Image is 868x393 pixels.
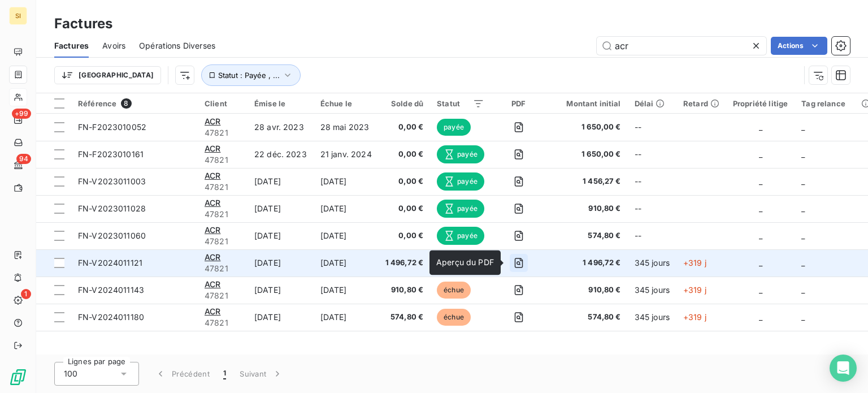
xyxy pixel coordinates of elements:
[205,116,220,126] span: ACR
[759,204,762,213] span: _
[205,209,241,220] span: 47821
[12,109,31,119] span: +99
[248,249,314,277] td: [DATE]
[78,285,144,295] span: FN-V2024011143
[759,149,762,159] span: _
[553,312,620,323] span: 574,80 €
[771,37,827,55] button: Actions
[205,252,220,262] span: ACR
[21,289,31,299] span: 1
[102,40,125,51] span: Avoirs
[385,149,424,160] span: 0,00 €
[248,222,314,249] td: [DATE]
[553,257,620,269] span: 1 496,72 €
[553,176,620,187] span: 1 456,27 €
[759,122,762,132] span: _
[759,231,762,240] span: _
[436,257,494,267] span: Aperçu du PDF
[205,99,241,108] div: Client
[385,257,424,269] span: 1 496,72 €
[498,99,539,108] div: PDF
[314,168,379,195] td: [DATE]
[248,304,314,331] td: [DATE]
[78,231,146,240] span: FN-V2023011060
[437,200,484,218] span: payée
[437,99,484,108] div: Statut
[553,122,620,133] span: 1 650,00 €
[385,230,424,241] span: 0,00 €
[437,119,471,136] span: payée
[205,225,220,235] span: ACR
[54,14,112,34] h3: Factures
[248,141,314,168] td: 22 déc. 2023
[801,176,805,186] span: _
[254,99,307,108] div: Émise le
[78,99,116,108] span: Référence
[233,362,290,386] button: Suivant
[9,7,27,25] div: SI
[385,203,424,214] span: 0,00 €
[553,284,620,296] span: 910,80 €
[385,284,424,296] span: 910,80 €
[205,154,241,166] span: 47821
[759,176,762,186] span: _
[801,312,805,322] span: _
[759,312,762,322] span: _
[733,99,788,108] div: Propriété litige
[628,249,676,277] td: 345 jours
[78,204,146,213] span: FN-V2023011028
[216,362,233,386] button: 1
[205,171,220,180] span: ACR
[9,368,27,386] img: Logo LeanPay
[16,154,31,164] span: 94
[553,203,620,214] span: 910,80 €
[64,368,77,379] span: 100
[385,312,424,323] span: 574,80 €
[218,71,280,80] span: Statut : Payée , ...
[801,258,805,267] span: _
[801,285,805,295] span: _
[314,195,379,222] td: [DATE]
[385,176,424,187] span: 0,00 €
[437,282,471,299] span: échue
[801,204,805,213] span: _
[248,195,314,222] td: [DATE]
[314,249,379,277] td: [DATE]
[78,149,144,159] span: FN-F2023010161
[205,182,241,193] span: 47821
[553,99,620,108] div: Montant initial
[205,263,241,274] span: 47821
[683,258,706,267] span: +319 j
[223,368,226,379] span: 1
[597,37,766,55] input: Rechercher
[385,122,424,133] span: 0,00 €
[201,64,301,86] button: Statut : Payée , ...
[628,195,676,222] td: --
[248,114,314,141] td: 28 avr. 2023
[205,236,241,247] span: 47821
[628,141,676,168] td: --
[314,222,379,249] td: [DATE]
[205,290,241,301] span: 47821
[801,231,805,240] span: _
[314,277,379,304] td: [DATE]
[635,99,670,108] div: Délai
[248,277,314,304] td: [DATE]
[553,230,620,241] span: 574,80 €
[759,285,762,295] span: _
[205,144,220,153] span: ACR
[437,227,484,245] span: payée
[628,304,676,331] td: 345 jours
[683,312,706,322] span: +319 j
[437,309,471,326] span: échue
[830,355,857,382] div: Open Intercom Messenger
[78,176,146,186] span: FN-V2023011003
[320,99,372,108] div: Échue le
[314,114,379,141] td: 28 mai 2023
[437,145,484,163] span: payée
[205,198,220,208] span: ACR
[628,168,676,195] td: --
[628,114,676,141] td: --
[801,122,805,132] span: _
[553,149,620,160] span: 1 650,00 €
